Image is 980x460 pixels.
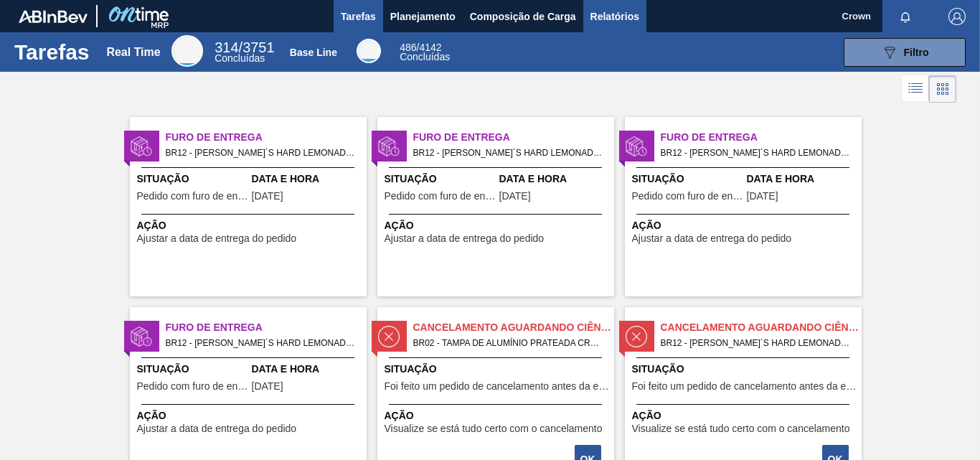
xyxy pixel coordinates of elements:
[747,191,778,202] span: 13/08/2025,
[413,130,614,145] span: Furo de Entrega
[252,172,363,187] span: Data e Hora
[632,172,743,187] span: Situação
[137,233,297,244] span: Ajustar a data de entrega do pedido
[166,335,355,351] span: BR12 - LATA MIKE´S HARD LEMONADE 350ML SLEEK Pedido - 829324
[137,423,297,434] span: Ajustar a data de entrega do pedido
[413,320,614,335] span: Cancelamento aguardando ciência
[137,172,248,187] span: Situação
[929,75,956,103] div: Visão em Cards
[14,44,90,60] h1: Tarefas
[215,42,274,63] div: Real Time
[499,191,531,202] span: 13/08/2025,
[171,35,203,67] div: Real Time
[252,191,283,202] span: 13/08/2025,
[215,39,238,55] span: 314
[400,42,441,53] span: / 4142
[632,408,858,423] span: Ação
[385,218,611,233] span: Ação
[106,46,160,59] div: Real Time
[166,145,355,161] span: BR12 - LATA MIKE´S HARD LEMONADE 350ML SLEEK Pedido - 768849
[626,326,647,347] img: status
[413,145,603,161] span: BR12 - LATA MIKE´S HARD LEMONADE 350ML SLEEK Pedido - 768850
[357,39,381,63] div: Base Line
[215,52,265,64] span: Concluídas
[661,320,862,335] span: Cancelamento aguardando ciência
[903,75,929,103] div: Visão em Lista
[632,191,743,202] span: Pedido com furo de entrega
[626,136,647,157] img: status
[166,320,367,335] span: Furo de Entrega
[252,381,283,392] span: 13/08/2025,
[590,8,639,25] span: Relatórios
[661,335,850,351] span: BR12 - LATA MIKE´S HARD LEMONADE 350ML SLEEK Pedido - 768847
[137,381,248,392] span: Pedido com furo de entrega
[632,423,850,434] span: Visualize se está tudo certo com o cancelamento
[137,408,363,423] span: Ação
[844,38,966,67] button: Filtro
[632,233,792,244] span: Ajustar a data de entrega do pedido
[904,47,929,58] span: Filtro
[390,8,456,25] span: Planejamento
[632,362,858,377] span: Situação
[385,423,603,434] span: Visualize se está tudo certo com o cancelamento
[137,218,363,233] span: Ação
[400,43,450,62] div: Base Line
[252,362,363,377] span: Data e Hora
[413,335,603,351] span: BR02 - TAMPA DE ALUMÍNIO PRATEADA CROWN ISE Pedido - 807227
[137,362,248,377] span: Situação
[499,172,611,187] span: Data e Hora
[385,408,611,423] span: Ação
[747,172,858,187] span: Data e Hora
[385,172,496,187] span: Situação
[661,130,862,145] span: Furo de Entrega
[661,145,850,161] span: BR12 - LATA MIKE´S HARD LEMONADE 350ML SLEEK Pedido - 829323
[131,136,152,157] img: status
[385,362,611,377] span: Situação
[385,381,611,392] span: Foi feito um pedido de cancelamento antes da etapa de aguardando faturamento
[378,326,400,347] img: status
[137,191,248,202] span: Pedido com furo de entrega
[632,381,858,392] span: Foi feito um pedido de cancelamento antes da etapa de aguardando faturamento
[948,8,966,25] img: Logout
[290,47,337,58] div: Base Line
[385,191,496,202] span: Pedido com furo de entrega
[400,42,416,53] span: 486
[378,136,400,157] img: status
[385,233,545,244] span: Ajustar a data de entrega do pedido
[470,8,576,25] span: Composição de Carga
[19,10,88,23] img: TNhmsLtSVTkK8tSr43FrP2fwEKptu5GPRR3wAAAABJRU5ErkJggg==
[341,8,376,25] span: Tarefas
[131,326,152,347] img: status
[400,51,450,62] span: Concluídas
[632,218,858,233] span: Ação
[882,6,928,27] button: Notificações
[166,130,367,145] span: Furo de Entrega
[215,39,274,55] span: / 3751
